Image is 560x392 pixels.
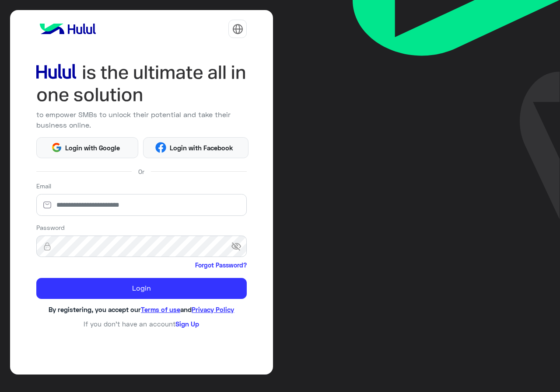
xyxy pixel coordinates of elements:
[51,142,62,153] img: Google
[175,320,199,328] a: Sign Up
[192,305,234,313] a: Privacy Policy
[141,305,180,313] a: Terms of use
[36,320,247,328] h6: If you don’t have an account
[138,167,144,176] span: Or
[36,201,58,209] img: email
[166,143,236,153] span: Login with Facebook
[36,61,247,106] img: hululLoginTitle_EN.svg
[143,137,248,158] button: Login with Facebook
[36,278,247,299] button: Login
[36,20,99,38] img: logo
[180,305,192,313] span: and
[231,239,247,254] span: visibility_off
[36,109,247,131] p: to empower SMBs to unlock their potential and take their business online.
[232,24,243,35] img: tab
[36,242,58,251] img: lock
[62,143,123,153] span: Login with Google
[155,142,166,153] img: Facebook
[49,305,141,313] span: By registering, you accept our
[36,137,138,158] button: Login with Google
[36,181,51,191] label: Email
[36,223,65,232] label: Password
[195,260,247,270] a: Forgot Password?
